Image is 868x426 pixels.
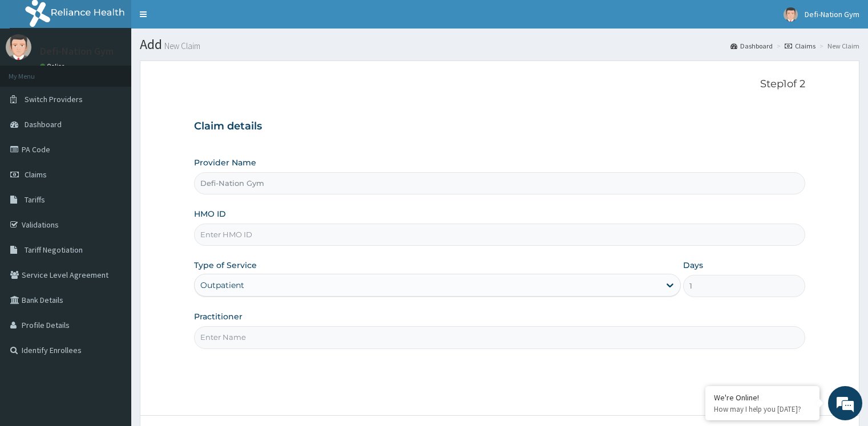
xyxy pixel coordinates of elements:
[817,41,859,51] li: New Claim
[784,7,798,22] img: User Image
[194,78,805,91] p: Step 1 of 2
[714,404,811,414] p: How may I help you today?
[194,259,257,271] label: Type of Service
[6,34,31,60] img: User Image
[25,119,62,129] span: Dashboard
[194,311,243,322] label: Practitioner
[162,42,200,50] small: New Claim
[714,392,811,403] div: We're Online!
[140,37,859,52] h1: Add
[194,326,805,348] input: Enter Name
[25,245,83,255] span: Tariff Negotiation
[194,120,805,133] h3: Claim details
[40,62,67,70] a: Online
[730,41,773,51] a: Dashboard
[25,169,47,180] span: Claims
[683,259,703,271] label: Days
[25,194,45,205] span: Tariffs
[40,46,114,56] p: Defi-Nation Gym
[194,208,226,220] label: HMO ID
[194,224,805,246] input: Enter HMO ID
[25,94,83,104] span: Switch Providers
[805,9,859,19] span: Defi-Nation Gym
[194,157,256,168] label: Provider Name
[785,41,815,51] a: Claims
